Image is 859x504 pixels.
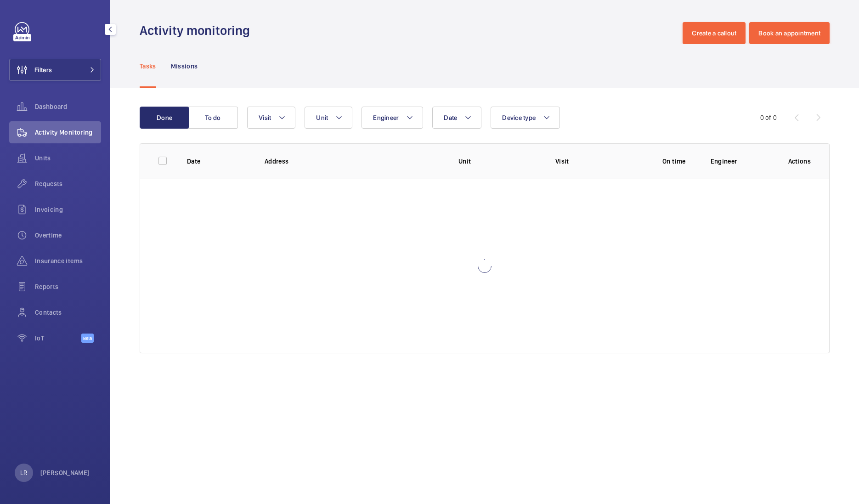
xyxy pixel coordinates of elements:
[35,256,101,266] span: Insurance items
[316,114,328,121] span: Unit
[760,113,777,122] div: 0 of 0
[35,231,101,240] span: Overtime
[81,334,94,343] span: Beta
[247,107,295,129] button: Visit
[373,114,399,121] span: Engineer
[749,22,830,44] button: Book an appointment
[491,107,560,129] button: Device type
[140,62,156,71] p: Tasks
[171,62,198,71] p: Missions
[788,157,811,166] p: Actions
[188,107,238,129] button: To do
[187,157,250,166] p: Date
[711,157,774,166] p: Engineer
[305,107,352,129] button: Unit
[34,65,52,74] span: Filters
[458,157,541,166] p: Unit
[35,179,101,188] span: Requests
[20,468,27,477] p: LR
[259,114,271,121] span: Visit
[683,22,746,44] button: Create a callout
[444,114,457,121] span: Date
[502,114,536,121] span: Device type
[362,107,423,129] button: Engineer
[35,308,101,317] span: Contacts
[652,157,696,166] p: On time
[35,205,101,214] span: Invoicing
[35,153,101,163] span: Units
[35,282,101,291] span: Reports
[265,157,444,166] p: Address
[35,334,81,343] span: IoT
[555,157,638,166] p: Visit
[35,102,101,111] span: Dashboard
[40,468,90,477] p: [PERSON_NAME]
[140,107,189,129] button: Done
[9,59,101,81] button: Filters
[432,107,481,129] button: Date
[35,128,101,137] span: Activity Monitoring
[140,22,255,39] h1: Activity monitoring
